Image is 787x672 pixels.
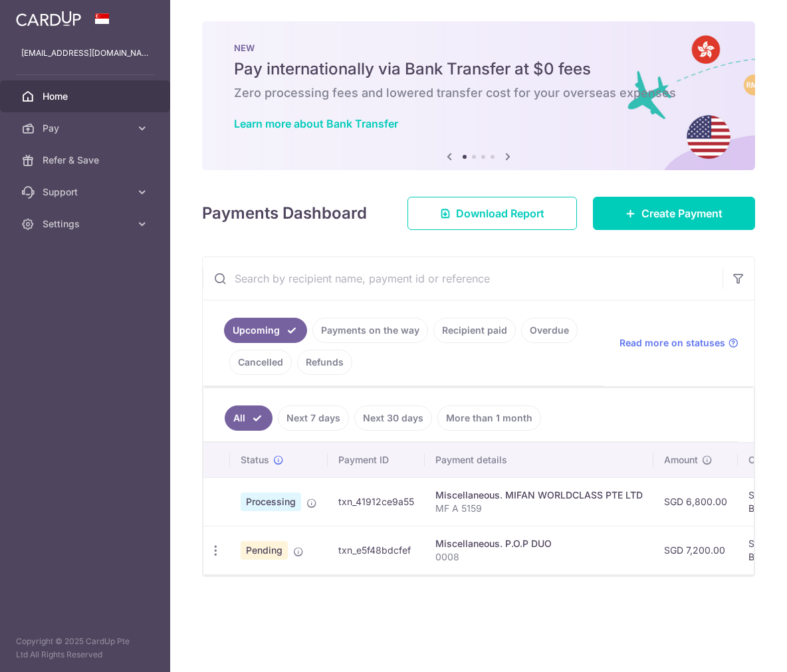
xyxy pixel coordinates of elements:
td: SGD 7,200.00 [653,526,738,574]
input: Search by recipient name, payment id or reference [203,257,723,300]
span: Pending [241,541,288,560]
span: Settings [43,217,130,231]
span: Home [43,90,130,103]
a: All [225,405,273,431]
p: NEW [234,43,723,53]
a: Refunds [297,350,352,375]
p: 0008 [435,550,643,564]
td: txn_41912ce9a55 [328,477,425,526]
a: Upcoming [224,318,307,343]
a: Download Report [407,197,577,230]
a: Next 30 days [354,405,432,431]
th: Payment details [425,443,653,477]
a: Payments on the way [312,318,428,343]
td: txn_e5f48bdcfef [328,526,425,574]
span: Pay [43,122,130,135]
img: CardUp [16,11,81,27]
span: Read more on statuses [619,336,725,350]
img: Bank transfer banner [202,21,755,170]
td: SGD 6,800.00 [653,477,738,526]
span: Processing [241,493,301,511]
th: Payment ID [328,443,425,477]
a: Cancelled [229,350,292,375]
div: Miscellaneous. P.O.P DUO [435,537,643,550]
a: Recipient paid [433,318,516,343]
span: Download Report [456,205,544,221]
a: Read more on statuses [619,336,738,350]
a: Overdue [521,318,578,343]
div: Miscellaneous. MIFAN WORLDCLASS PTE LTD [435,489,643,502]
p: MF A 5159 [435,502,643,515]
span: Create Payment [641,205,723,221]
h5: Pay internationally via Bank Transfer at $0 fees [234,58,723,80]
span: Support [43,185,130,199]
iframe: Opens a widget where you can find more information [702,632,774,665]
span: Amount [664,453,698,467]
a: Create Payment [593,197,755,230]
span: Refer & Save [43,154,130,167]
a: Next 7 days [278,405,349,431]
span: Status [241,453,269,467]
a: More than 1 month [437,405,541,431]
h6: Zero processing fees and lowered transfer cost for your overseas expenses [234,85,723,101]
p: [EMAIL_ADDRESS][DOMAIN_NAME] [21,47,149,60]
a: Learn more about Bank Transfer [234,117,398,130]
h4: Payments Dashboard [202,201,367,225]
